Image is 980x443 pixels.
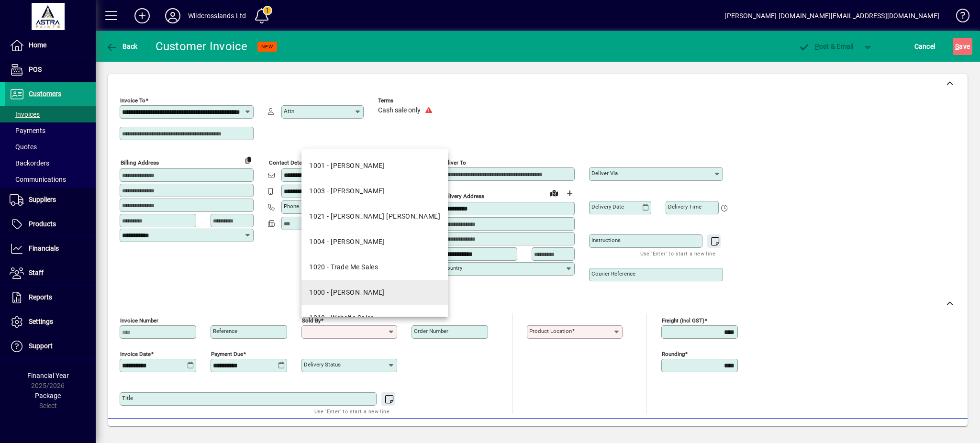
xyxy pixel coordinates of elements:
[301,204,448,229] mat-option: 1021 - Mark Cathie
[309,262,378,272] div: 1020 - Trade Me Sales
[591,170,618,177] mat-label: Deliver via
[378,98,435,104] span: Terms
[284,108,294,114] mat-label: Attn
[211,351,243,357] mat-label: Payment due
[5,286,96,310] a: Reports
[309,313,374,323] div: 1010 - Website Sales
[309,237,385,247] div: 1004 - [PERSON_NAME]
[441,159,466,166] mat-label: Deliver To
[35,392,61,399] span: Package
[29,220,56,228] span: Products
[241,152,256,167] button: Copy to Delivery address
[309,211,440,221] div: 1021 - [PERSON_NAME] [PERSON_NAME]
[798,43,854,50] span: ost & Email
[591,237,621,244] mat-label: Instructions
[156,39,248,54] div: Customer Invoice
[10,127,45,134] span: Payments
[5,58,96,82] a: POS
[314,406,390,417] mat-hint: Use 'Enter' to start a new line
[443,265,462,271] mat-label: Country
[793,38,858,55] button: Post & Email
[912,38,938,55] button: Cancel
[29,41,46,49] span: Home
[301,305,448,331] mat-option: 1010 - Website Sales
[27,372,69,379] span: Financial Year
[29,66,42,73] span: POS
[914,39,935,54] span: Cancel
[5,171,96,188] a: Communications
[127,7,157,24] button: Add
[29,269,44,277] span: Staff
[5,155,96,171] a: Backorders
[815,43,819,50] span: P
[5,33,96,57] a: Home
[591,203,624,210] mat-label: Delivery date
[188,8,246,23] div: Wildcrosslands Ltd
[103,38,140,55] button: Back
[591,270,635,277] mat-label: Courier Reference
[301,153,448,178] mat-option: 1001 - Lisa Cross
[304,361,341,368] mat-label: Delivery status
[955,39,970,54] span: ave
[724,8,939,23] div: [PERSON_NAME] [DOMAIN_NAME][EMAIL_ADDRESS][DOMAIN_NAME]
[29,293,52,301] span: Reports
[301,178,448,204] mat-option: 1003 - Lucas Cross
[953,38,972,55] button: Save
[414,328,448,334] mat-label: Order number
[5,188,96,212] a: Suppliers
[301,280,448,305] mat-option: 1000 - Wayne Andrews
[120,97,145,104] mat-label: Invoice To
[120,351,151,357] mat-label: Invoice date
[5,261,96,285] a: Staff
[898,423,946,441] button: Product
[949,2,968,33] a: Knowledge Base
[562,186,577,201] button: Choose address
[301,255,448,280] mat-option: 1020 - Trade Me Sales
[639,424,688,440] span: Product History
[213,328,237,334] mat-label: Reference
[955,43,959,50] span: S
[10,111,40,118] span: Invoices
[635,423,691,441] button: Product History
[10,176,66,183] span: Communications
[261,44,273,50] span: NEW
[29,90,61,98] span: Customers
[284,203,299,210] mat-label: Phone
[309,161,385,171] div: 1001 - [PERSON_NAME]
[5,237,96,261] a: Financials
[10,143,37,151] span: Quotes
[96,38,148,55] app-page-header-button: Back
[640,248,715,259] mat-hint: Use 'Enter' to start a new line
[29,244,59,252] span: Financials
[29,342,53,350] span: Support
[120,317,158,324] mat-label: Invoice number
[122,395,133,401] mat-label: Title
[157,7,188,24] button: Profile
[5,212,96,236] a: Products
[309,288,385,298] div: 1000 - [PERSON_NAME]
[662,351,685,357] mat-label: Rounding
[302,317,321,324] mat-label: Sold by
[5,122,96,139] a: Payments
[662,317,704,324] mat-label: Freight (incl GST)
[106,43,138,50] span: Back
[5,139,96,155] a: Quotes
[5,334,96,358] a: Support
[378,107,421,114] span: Cash sale only
[29,318,53,325] span: Settings
[546,185,562,200] a: View on map
[309,186,385,196] div: 1003 - [PERSON_NAME]
[29,196,56,203] span: Suppliers
[668,203,702,210] mat-label: Delivery time
[902,424,941,440] span: Product
[10,159,49,167] span: Backorders
[5,106,96,122] a: Invoices
[529,328,572,334] mat-label: Product location
[301,229,448,255] mat-option: 1004 - Spencer Cross
[5,310,96,334] a: Settings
